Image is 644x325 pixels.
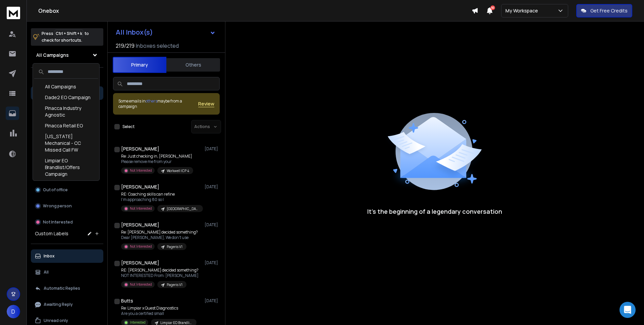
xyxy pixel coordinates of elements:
[167,244,182,249] p: Pageris V1
[198,100,214,107] span: Review
[205,260,220,266] p: [DATE]
[167,168,189,173] p: Workwell ICP 4
[121,273,199,278] p: NOT INTERESTED From: [PERSON_NAME]
[205,184,220,190] p: [DATE]
[205,146,220,152] p: [DATE]
[121,184,159,190] h1: [PERSON_NAME]
[31,73,103,82] h3: Filters
[167,206,199,211] p: [GEOGRAPHIC_DATA]
[44,318,68,323] p: Unread only
[121,159,193,164] p: Please remove me from your
[7,7,20,19] img: logo
[121,259,159,266] h1: [PERSON_NAME]
[367,207,502,216] p: It’s the beginning of a legendary conversation
[121,306,197,311] p: Re: Limpiar x Quest Diagnostics
[130,282,152,287] p: Not Interested
[590,7,628,14] p: Get Free Credits
[130,168,152,173] p: Not Interested
[205,222,220,228] p: [DATE]
[121,311,197,316] p: Are you a certified small
[122,124,135,129] label: Select
[167,282,182,287] p: Pageris V1
[490,5,495,10] span: 50
[116,29,153,36] h1: All Inbox(s)
[121,146,159,152] h1: [PERSON_NAME]
[620,302,636,318] div: Open Intercom Messenger
[130,244,152,249] p: Not Interested
[34,120,98,131] div: Pinacca Retail EO
[130,206,152,211] p: Not Interested
[43,219,73,225] p: Not Interested
[34,155,98,179] div: Limpiar EO Brandlist/Offers Campaign
[116,42,135,50] span: 219 / 219
[146,98,157,104] span: others
[43,203,72,209] p: Wrong person
[166,57,220,72] button: Others
[36,52,69,58] h1: All Campaigns
[121,235,198,240] p: Dear [PERSON_NAME], We don't use
[44,270,49,275] p: All
[44,286,80,291] p: Automatic Replies
[34,131,98,155] div: [US_STATE] Mechanical - CC Missed Call FW
[34,92,98,103] div: Dade2 EO Campaign
[7,305,20,318] span: D
[121,268,199,273] p: RE: [PERSON_NAME] decided something?
[136,42,179,50] h3: Inboxes selected
[43,187,68,193] p: Out of office
[44,253,55,259] p: Inbox
[44,302,73,307] p: Awaiting Reply
[121,192,202,197] p: RE: Coaching skills can refine
[505,7,541,14] p: My Workspace
[34,103,98,120] div: Pinacca Industry Agnostic
[121,154,193,159] p: Re: Just checking in, [PERSON_NAME]
[113,57,166,73] button: Primary
[121,230,198,235] p: Re: [PERSON_NAME] decided something?
[34,81,98,92] div: All Campaigns
[42,30,89,44] p: Press to check for shortcuts.
[55,30,83,37] span: Ctrl + Shift + k
[35,230,68,237] h3: Custom Labels
[205,298,220,303] p: [DATE]
[121,197,202,202] p: I’m approaching 80 so I
[130,320,146,325] p: Interested
[118,98,198,109] div: Some emails in maybe from a campaign
[38,7,472,15] h1: Onebox
[121,297,133,304] h1: Butts
[121,221,159,228] h1: [PERSON_NAME]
